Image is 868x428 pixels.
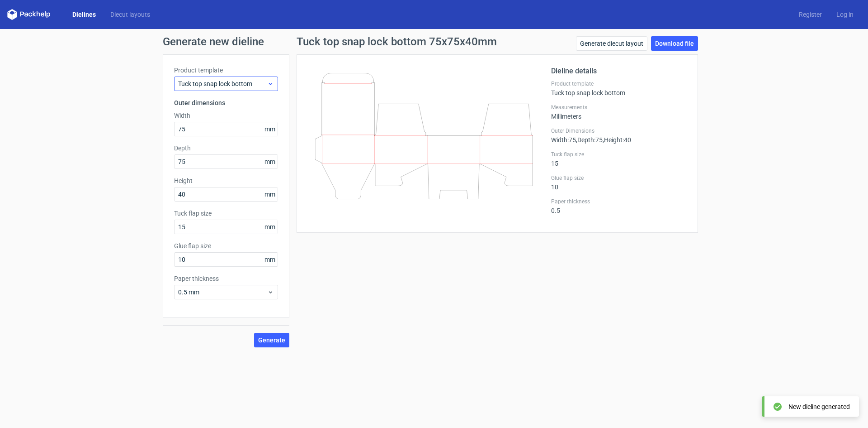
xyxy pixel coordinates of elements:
[603,136,631,144] span: , Height : 40
[829,10,861,19] a: Log in
[262,220,278,234] span: mm
[258,337,285,343] span: Generate
[174,176,278,185] label: Height
[174,144,278,153] label: Depth
[551,127,687,135] label: Outer Dimensions
[576,136,603,144] span: , Depth : 75
[174,111,278,120] label: Width
[576,36,647,51] a: Generate diecut layout
[174,209,278,218] label: Tuck flap size
[551,198,687,214] div: 0.5
[651,36,698,51] a: Download file
[297,36,497,47] h1: Tuck top snap lock bottom 75x75x40mm
[551,104,687,111] label: Measurements
[178,288,267,297] span: 0.5 mm
[551,80,687,96] div: Tuck top snap lock bottom
[262,188,278,201] span: mm
[262,253,278,266] span: mm
[174,66,278,75] label: Product template
[174,98,278,107] h3: Outer dimensions
[551,198,687,205] label: Paper thickness
[551,136,576,144] span: Width : 75
[262,122,278,136] span: mm
[103,10,157,19] a: Diecut layouts
[551,80,687,87] label: Product template
[163,36,705,47] h1: Generate new dieline
[551,104,687,120] div: Millimeters
[254,333,289,347] button: Generate
[792,10,829,19] a: Register
[551,151,687,158] label: Tuck flap size
[551,174,687,182] label: Glue flap size
[551,174,687,191] div: 10
[551,151,687,167] div: 15
[174,241,278,250] label: Glue flap size
[178,79,267,88] span: Tuck top snap lock bottom
[65,10,103,19] a: Dielines
[262,155,278,168] span: mm
[788,402,850,411] div: New dieline generated
[174,274,278,283] label: Paper thickness
[551,66,687,77] h2: Dieline details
